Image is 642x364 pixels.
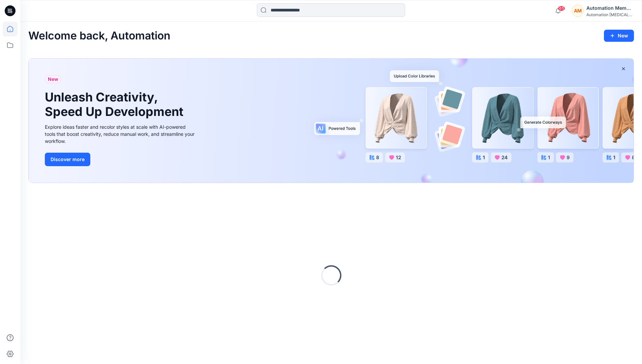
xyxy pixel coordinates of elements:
button: Discover more [45,153,90,166]
span: 65 [558,6,565,11]
div: Automation Member [586,4,634,12]
span: New [48,75,58,83]
h2: Welcome back, Automation [28,30,171,42]
div: AM [572,5,584,17]
div: Automation [MEDICAL_DATA]... [586,12,634,17]
a: Discover more [45,153,196,166]
h1: Unleash Creativity, Speed Up Development [45,90,186,119]
div: Explore ideas faster and recolor styles at scale with AI-powered tools that boost creativity, red... [45,123,196,145]
button: New [604,30,634,42]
